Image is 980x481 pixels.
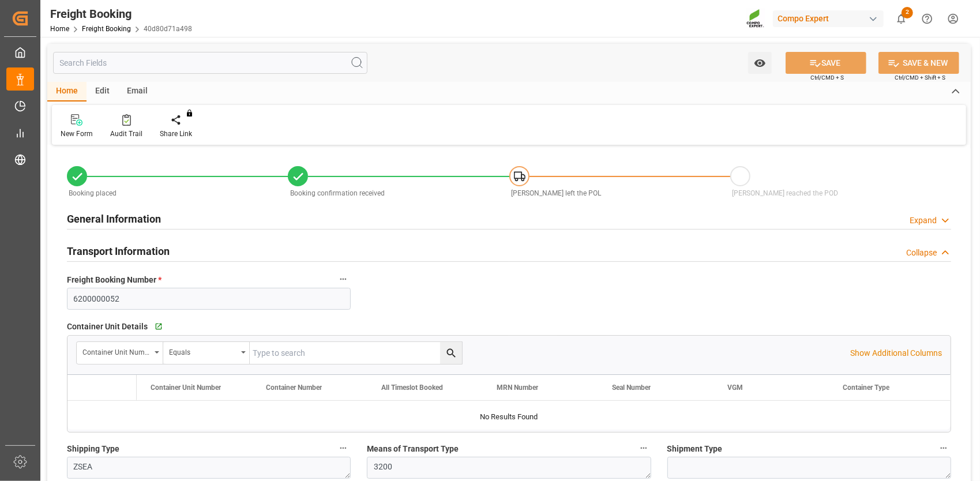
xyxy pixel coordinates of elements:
[727,384,743,392] span: VGM
[895,73,945,82] span: Ctrl/CMD + Shift + S
[843,384,889,392] span: Container Type
[67,443,119,455] span: Shipping Type
[50,5,192,22] div: Freight Booking
[636,441,651,456] button: Means of Transport Type
[914,6,940,32] button: Help Center
[746,9,765,29] img: Screenshot%202023-09-29%20at%2010.02.21.png_1712312052.png
[67,321,148,333] span: Container Unit Details
[732,189,838,197] span: [PERSON_NAME] reached the POD
[381,384,443,392] span: All Timeslot Booked
[110,129,142,139] div: Audit Trail
[67,457,351,479] textarea: ZSEA
[67,211,161,227] h2: General Information
[47,82,87,102] div: Home
[163,342,250,364] button: open menu
[118,82,156,102] div: Email
[748,52,772,74] button: open menu
[67,243,170,259] h2: Transport Information
[50,25,69,33] a: Home
[169,344,237,358] div: Equals
[850,347,942,359] p: Show Additional Columns
[773,7,888,29] button: Compo Expert
[67,274,162,286] span: Freight Booking Number
[53,52,367,74] input: Search Fields
[367,457,651,479] textarea: 3200
[906,247,937,259] div: Collapse
[902,7,913,18] span: 2
[511,189,601,197] span: [PERSON_NAME] left the POL
[936,441,951,456] button: Shipment Type
[440,342,462,364] button: search button
[497,384,538,392] span: MRN Number
[612,384,651,392] span: Seal Number
[77,342,163,364] button: open menu
[290,189,385,197] span: Booking confirmation received
[810,73,844,82] span: Ctrl/CMD + S
[61,129,93,139] div: New Form
[250,342,462,364] input: Type to search
[667,443,723,455] span: Shipment Type
[786,52,866,74] button: SAVE
[69,189,117,197] span: Booking placed
[878,52,959,74] button: SAVE & NEW
[336,441,351,456] button: Shipping Type
[888,6,914,32] button: show 2 new notifications
[367,443,459,455] span: Means of Transport Type
[82,344,151,358] div: Container Unit Number
[266,384,322,392] span: Container Number
[910,215,937,227] div: Expand
[151,384,221,392] span: Container Unit Number
[336,272,351,287] button: Freight Booking Number *
[82,25,131,33] a: Freight Booking
[87,82,118,102] div: Edit
[773,10,884,27] div: Compo Expert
